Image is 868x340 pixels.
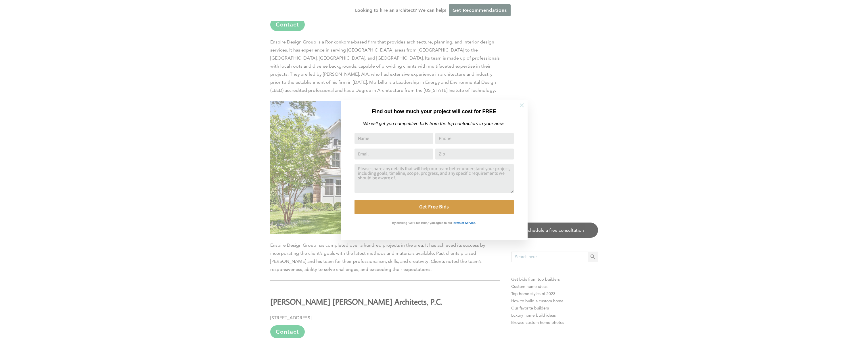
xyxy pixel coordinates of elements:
[355,149,433,159] input: Email Address
[452,220,475,225] a: Terms of Service
[363,121,505,126] em: We will get you competitive bids from the top contractors in your area.
[355,164,514,193] textarea: Comment or Message
[435,133,514,144] input: Phone
[512,95,532,115] button: Close
[392,221,452,225] strong: By clicking 'Get Free Bids,' you agree to our
[452,221,475,225] strong: Terms of Service
[355,200,514,214] button: Get Free Bids
[435,149,514,159] input: Zip
[475,221,476,225] strong: .
[355,133,433,144] input: Name
[372,109,496,114] strong: Find out how much your project will cost for FREE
